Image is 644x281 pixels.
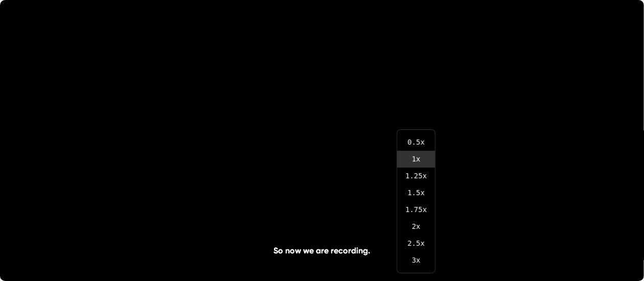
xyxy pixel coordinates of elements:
li: 1 x [397,151,435,168]
li: 2 x [397,218,435,235]
li: 1.5 x [397,184,435,201]
li: 2.5 x [397,235,435,252]
li: 1.75 x [397,201,435,218]
li: 1.25 x [397,168,435,184]
li: 0.5 x [397,134,435,151]
li: 3 x [397,252,435,269]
